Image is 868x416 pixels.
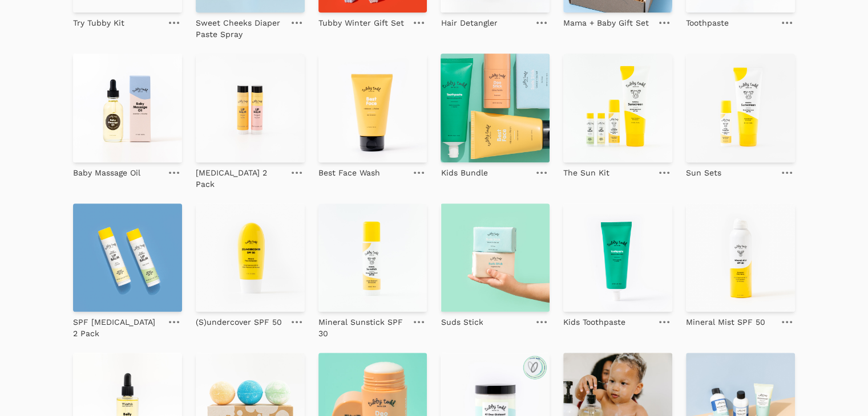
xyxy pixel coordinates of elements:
a: Toothpaste [686,13,729,28]
a: Sun Sets [686,162,721,178]
p: Mineral Mist SPF 50 [686,316,765,328]
a: SPF [MEDICAL_DATA] 2 Pack [73,312,162,339]
p: Baby Massage Oil [73,167,140,178]
a: Hair Detangler [441,13,497,28]
img: Baby Massage Oil [73,54,182,162]
a: Sweet Cheeks Diaper Paste Spray [196,13,284,40]
img: Mineral Mist SPF 50 [686,203,795,312]
a: The Sun Kit [563,162,609,178]
a: Suds Stick [441,312,483,328]
p: Sun Sets [686,167,721,178]
img: SPF Lip Balm 2 Pack [73,203,182,312]
a: Mineral Mist SPF 50 [686,312,765,328]
a: Kids Toothpaste [563,312,625,328]
p: Try Tubby Kit [73,17,124,28]
p: Suds Stick [441,316,483,328]
a: [MEDICAL_DATA] 2 Pack [196,162,284,190]
a: Mama + Baby Gift Set [563,13,649,28]
a: Best Face Wash [318,162,380,178]
p: Kids Bundle [441,167,487,178]
a: Mineral Sunstick SPF 30 [318,312,407,339]
img: Best Face Wash [318,54,427,162]
p: SPF [MEDICAL_DATA] 2 Pack [73,316,162,339]
img: (S)undercover SPF 50 [196,203,305,312]
img: Kids Toothpaste [563,203,672,312]
a: Baby Massage Oil [73,162,140,178]
img: Suds Stick [441,203,550,312]
a: Kids Bundle [441,162,487,178]
img: Mineral Sunstick SPF 30 [318,203,427,312]
p: [MEDICAL_DATA] 2 Pack [196,167,284,190]
img: Sun Sets [686,54,795,162]
a: Try Tubby Kit [73,13,124,28]
img: Lip Balm 2 Pack [196,54,305,162]
a: Tubby Winter Gift Set [318,13,404,28]
p: Mineral Sunstick SPF 30 [318,316,407,339]
p: The Sun Kit [563,167,609,178]
p: Hair Detangler [441,17,497,28]
p: Best Face Wash [318,167,380,178]
p: Sweet Cheeks Diaper Paste Spray [196,17,284,40]
a: (S)undercover SPF 50 [196,312,282,328]
p: Mama + Baby Gift Set [563,17,649,28]
img: Kids Bundle [441,54,550,162]
p: Tubby Winter Gift Set [318,17,404,28]
img: The Sun Kit [563,54,672,162]
p: Toothpaste [686,17,729,28]
p: (S)undercover SPF 50 [196,316,282,328]
p: Kids Toothpaste [563,316,625,328]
